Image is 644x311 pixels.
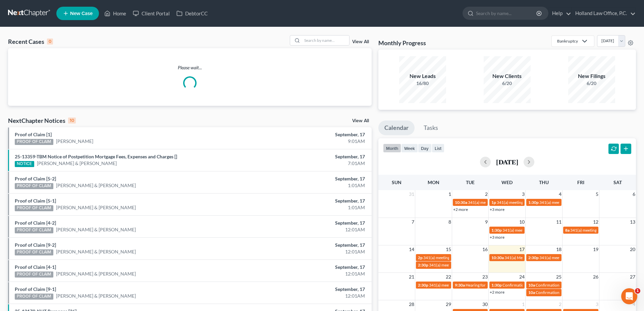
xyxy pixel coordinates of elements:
a: DebtorCC [173,7,211,19]
div: 12:01AM [253,248,365,255]
span: 27 [629,273,636,281]
span: 10a [528,290,535,295]
a: Proof of Claim [4-1] [15,264,56,270]
span: 31 [408,190,415,198]
span: 18 [555,245,562,253]
span: 341(a) meeting for [PERSON_NAME] [429,283,494,288]
span: 341(a) meeting for [PERSON_NAME] & [PERSON_NAME] [423,255,524,260]
span: 22 [445,273,452,281]
span: 8a [565,228,570,233]
span: 341(a) meeting for [MEDICAL_DATA][PERSON_NAME] [429,262,526,267]
span: 1:30p [491,228,502,233]
a: [PERSON_NAME] & [PERSON_NAME] [56,293,136,299]
div: September, 17 [253,286,365,293]
span: 2p [418,255,423,260]
span: 1 [521,300,525,308]
span: 24 [519,273,525,281]
div: 12:01AM [253,270,365,277]
span: 15 [445,245,452,253]
div: 1:01AM [253,182,365,189]
span: 8 [448,218,452,226]
span: 14 [408,245,415,253]
button: week [401,144,418,153]
span: 2 [484,190,488,198]
div: 16/80 [399,80,446,87]
span: 1p [491,200,496,205]
div: New Clients [484,72,531,80]
span: 1 [635,288,640,294]
a: Holland Law Office, P.C. [572,7,636,19]
a: [PERSON_NAME] & [PERSON_NAME] [56,226,136,233]
div: 7:01AM [253,160,365,167]
span: 19 [592,245,599,253]
span: 341(a) Meeting for [PERSON_NAME] [504,255,570,260]
span: Confirmation hearing for Broc Charleston second case & [PERSON_NAME] [502,283,633,288]
span: Thu [539,179,549,185]
a: Proof of Claim [4-2] [15,220,56,226]
a: Home [101,7,129,19]
span: 1:30p [528,200,539,205]
span: 3 [521,190,525,198]
button: day [418,144,432,153]
span: 3 [595,300,599,308]
span: Hearing for [PERSON_NAME] [466,283,518,288]
div: NextChapter Notices [8,116,76,125]
span: 2:30p [418,262,428,267]
a: +3 more [490,235,504,240]
a: Proof of Claim [9-2] [15,242,56,248]
div: PROOF OF CLAIM [15,227,53,233]
p: Please wait... [8,64,372,71]
div: September, 17 [253,220,365,226]
span: Sat [613,179,622,185]
span: 26 [592,273,599,281]
div: 10 [68,118,76,124]
a: 25-13359-TBM Notice of Postpetition Mortgage Fees, Expenses and Charges [] [15,154,177,159]
div: PROOF OF CLAIM [15,249,53,255]
span: 20 [629,245,636,253]
div: September, 17 [253,242,365,248]
div: PROOF OF CLAIM [15,294,53,300]
span: 4 [558,190,562,198]
a: [PERSON_NAME] & [PERSON_NAME] [56,182,136,189]
span: 341(a) meeting for [PERSON_NAME] [570,228,635,233]
div: PROOF OF CLAIM [15,271,53,278]
span: 5 [595,190,599,198]
div: September, 17 [253,264,365,270]
iframe: Intercom live chat [621,288,637,304]
span: Fri [577,179,584,185]
span: 25 [555,273,562,281]
span: 28 [408,300,415,308]
a: [PERSON_NAME] & [PERSON_NAME] [56,270,136,277]
span: Tue [466,179,475,185]
span: 341(a) meeting for [PERSON_NAME] [502,228,567,233]
div: 6/20 [568,80,615,87]
span: 11 [555,218,562,226]
span: 2 [558,300,562,308]
a: [PERSON_NAME] & [PERSON_NAME] [37,160,117,167]
div: New Leads [399,72,446,80]
div: September, 17 [253,198,365,204]
div: 0 [47,38,53,45]
a: Proof of Claim [5-1] [15,198,56,204]
span: 1 [448,190,452,198]
a: Tasks [418,121,444,135]
span: 17 [519,245,525,253]
span: 2:30p [528,255,539,260]
a: [PERSON_NAME] [56,138,93,145]
span: 16 [482,245,488,253]
span: 10 [519,218,525,226]
a: Proof of Claim [5-2] [15,176,56,181]
span: 21 [408,273,415,281]
a: Proof of Claim [1] [15,132,52,137]
h2: [DATE] [496,158,518,165]
a: Help [549,7,571,19]
div: 12:01AM [253,226,365,233]
span: 23 [482,273,488,281]
span: 30 [482,300,488,308]
div: September, 17 [253,153,365,160]
a: +2 more [453,207,468,212]
input: Search by name... [302,35,349,45]
a: [PERSON_NAME] & [PERSON_NAME] [56,204,136,211]
a: Client Portal [129,7,173,19]
div: PROOF OF CLAIM [15,139,53,145]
